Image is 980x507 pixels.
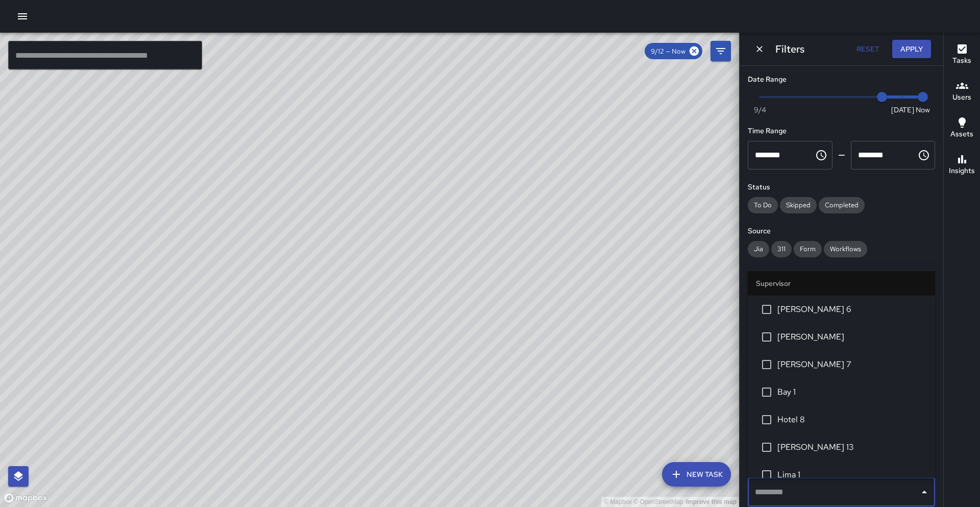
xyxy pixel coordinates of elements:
[645,43,702,59] div: 9/12 — Now
[950,129,973,140] h6: Assets
[944,110,980,147] button: Assets
[710,41,731,61] button: Filters
[748,126,935,137] h6: Time Range
[748,182,935,193] h6: Status
[811,145,831,165] button: Choose time, selected time is 12:00 AM
[824,241,867,257] div: Workflows
[777,414,927,426] span: Hotel 8
[777,469,927,481] span: Lima 1
[952,92,971,103] h6: Users
[824,245,867,253] span: Workflows
[944,74,980,110] button: Users
[662,462,731,487] button: New Task
[748,245,769,253] span: Jia
[944,37,980,74] button: Tasks
[777,331,927,343] span: [PERSON_NAME]
[851,40,884,59] button: Reset
[748,201,778,209] span: To Do
[891,105,914,115] span: [DATE]
[775,41,804,57] h6: Filters
[777,358,927,371] span: [PERSON_NAME] 7
[917,485,932,499] button: Close
[780,201,817,209] span: Skipped
[771,245,792,253] span: 311
[748,271,935,296] li: Supervisor
[794,245,822,253] span: Form
[754,105,766,115] span: 9/4
[892,40,931,59] button: Apply
[952,55,971,66] h6: Tasks
[777,441,927,453] span: [PERSON_NAME] 13
[777,303,927,316] span: [PERSON_NAME] 6
[944,147,980,184] button: Insights
[748,74,935,85] h6: Date Range
[748,197,778,213] div: To Do
[752,41,767,57] button: Dismiss
[748,226,935,237] h6: Source
[819,197,865,213] div: Completed
[748,241,769,257] div: Jia
[914,145,934,165] button: Choose time, selected time is 11:59 PM
[777,386,927,398] span: Bay 1
[645,47,692,56] span: 9/12 — Now
[819,201,865,209] span: Completed
[916,105,930,115] span: Now
[771,241,792,257] div: 311
[949,165,975,177] h6: Insights
[780,197,817,213] div: Skipped
[794,241,822,257] div: Form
